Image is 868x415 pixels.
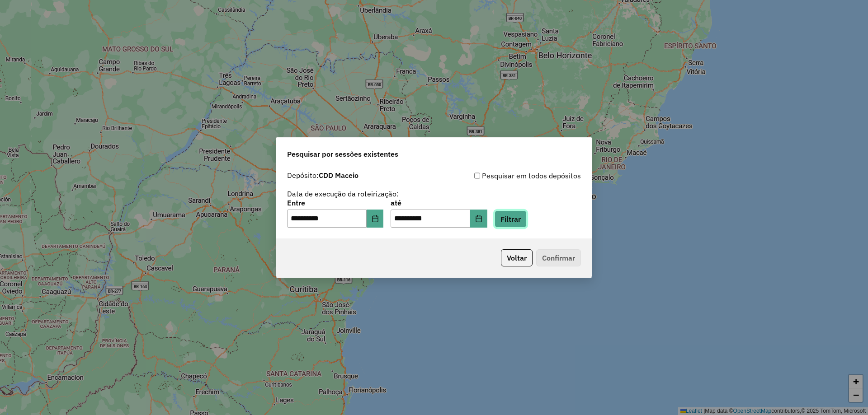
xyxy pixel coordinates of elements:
button: Choose Date [367,210,384,228]
label: Entre [287,197,383,208]
span: Pesquisar por sessões existentes [287,149,398,159]
label: Data de execução da roteirização: [287,188,399,199]
button: Choose Date [470,210,487,228]
label: Depósito: [287,170,359,181]
div: Pesquisar em todos depósitos [434,170,581,181]
button: Filtrar [495,210,527,228]
button: Voltar [501,249,533,266]
strong: CDD Maceio [319,171,359,180]
label: até [391,197,487,208]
